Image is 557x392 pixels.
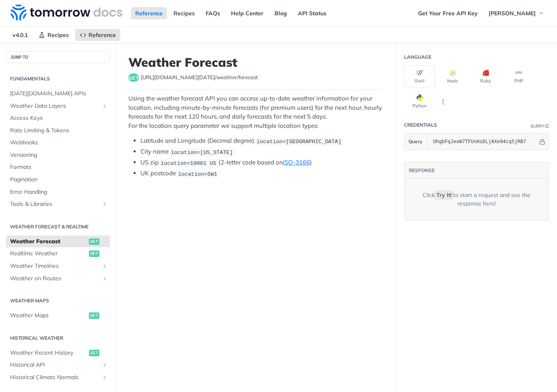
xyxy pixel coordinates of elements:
button: Show subpages for Historical Climate Normals [101,374,108,381]
a: Help Center [227,7,268,19]
i: Information [545,124,549,128]
button: Shell [404,65,435,88]
span: Historical API [10,361,99,369]
button: RESPONSE [408,166,435,174]
span: v4.0.1 [8,29,32,41]
input: apikey [429,133,538,150]
span: Rate Limiting & Tokens [10,127,108,135]
a: Weather Forecastget [6,236,110,248]
button: Ruby [470,65,501,88]
button: Python [404,90,435,113]
a: Historical Climate NormalsShow subpages for Historical Climate Normals [6,371,110,384]
span: Weather on Routes [10,275,99,283]
span: get [89,250,99,257]
a: Pagination [6,174,110,186]
a: [DATE][DOMAIN_NAME] APIs [6,88,110,100]
a: Weather TimelinesShow subpages for Weather Timelines [6,260,110,272]
span: Pagination [10,176,108,184]
span: Recipes [47,31,69,39]
button: More Languages [437,96,449,108]
button: Show subpages for Tools & Libraries [101,201,108,207]
li: UK postcode [140,169,384,178]
button: JUMP TO [6,51,110,63]
span: get [89,238,99,245]
li: Latitude and Longitude (Decimal degree) [140,136,384,146]
span: [PERSON_NAME] [489,10,536,17]
code: location=[US_STATE] [169,148,235,156]
a: Tools & LibrariesShow subpages for Tools & Libraries [6,198,110,210]
span: Weather Forecast [10,238,87,246]
a: Weather Mapsget [6,310,110,322]
a: Blog [270,7,291,19]
a: Realtime Weatherget [6,248,110,260]
a: Error Handling [6,186,110,198]
span: Historical Climate Normals [10,374,99,382]
span: Realtime Weather [10,250,87,258]
span: Weather Data Layers [10,102,99,110]
button: [PERSON_NAME] [484,7,549,19]
span: Error Handling [10,188,108,196]
span: Weather Maps [10,312,87,320]
span: [DATE][DOMAIN_NAME] APIs [10,90,108,98]
span: get [89,312,99,319]
code: location=SW1 [176,170,219,178]
img: Tomorrow.io Weather API Docs [10,4,122,21]
div: Language [404,53,431,61]
a: Versioning [6,149,110,161]
a: Get Your Free API Key [414,7,482,19]
p: Using the weather forecast API you can access up-to-date weather information for your location, i... [128,94,384,130]
span: Webhooks [10,139,108,147]
h2: Historical Weather [6,335,110,342]
span: https://api.tomorrow.io/v4/weather/forecast [141,74,258,82]
span: Formats [10,163,108,171]
button: Show subpages for Weather Data Layers [101,103,108,109]
li: City name [140,147,384,156]
h2: Weather Forecast & realtime [6,223,110,230]
div: Credentials [404,121,437,129]
h1: Weather Forecast [128,55,384,70]
a: Webhooks [6,137,110,149]
button: Show subpages for Weather Timelines [101,263,108,269]
a: Rate Limiting & Tokens [6,125,110,137]
button: PHP [503,65,534,88]
a: ISO-3166 [283,158,310,166]
a: Formats [6,161,110,173]
a: Access Keys [6,112,110,124]
span: Weather Timelines [10,262,99,270]
span: get [89,350,99,356]
a: Reference [131,7,167,19]
h2: Weather Maps [6,297,110,304]
span: Query [408,138,423,145]
span: Reference [89,31,116,39]
code: Try It! [435,191,453,199]
button: Show subpages for Historical API [101,362,108,368]
a: Reference [75,29,120,41]
a: Historical APIShow subpages for Historical API [6,359,110,371]
span: Versioning [10,151,108,159]
button: Query [404,133,427,150]
a: Weather Recent Historyget [6,347,110,359]
div: Query [530,123,544,129]
h2: Fundamentals [6,75,110,82]
span: Tools & Libraries [10,200,99,208]
a: Weather Data LayersShow subpages for Weather Data Layers [6,100,110,112]
button: Node [437,65,468,88]
code: location=10001 US [159,159,219,167]
button: Show subpages for Weather on Routes [101,275,108,282]
span: Access Keys [10,114,108,122]
a: Recipes [34,29,73,41]
a: Recipes [169,7,199,19]
svg: More ellipsis [439,98,447,105]
span: Weather Recent History [10,349,87,357]
li: US zip (2-letter code based on ) [140,158,384,167]
code: location=[GEOGRAPHIC_DATA] [254,138,343,146]
a: FAQs [201,7,225,19]
button: Hide [538,138,547,146]
div: QueryInformation [530,123,549,129]
span: get [128,74,139,82]
a: API Status [293,7,331,19]
div: Click to start a request and see the response here! [417,191,536,208]
a: Weather on RoutesShow subpages for Weather on Routes [6,273,110,285]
